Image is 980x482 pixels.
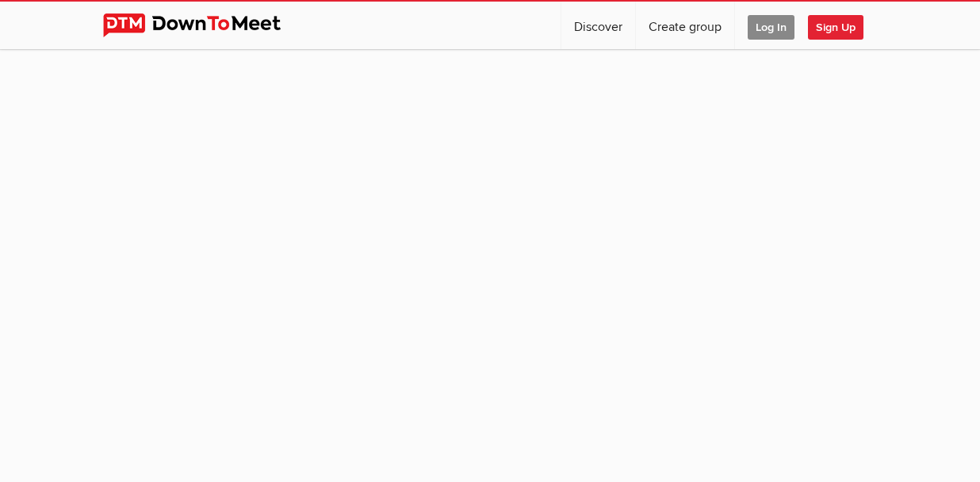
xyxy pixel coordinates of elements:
[561,2,635,49] a: Discover
[735,2,807,49] a: Log In
[808,15,863,40] span: Sign Up
[636,2,734,49] a: Create group
[103,13,305,37] img: DownToMeet
[748,15,794,40] span: Log In
[808,2,876,49] a: Sign Up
